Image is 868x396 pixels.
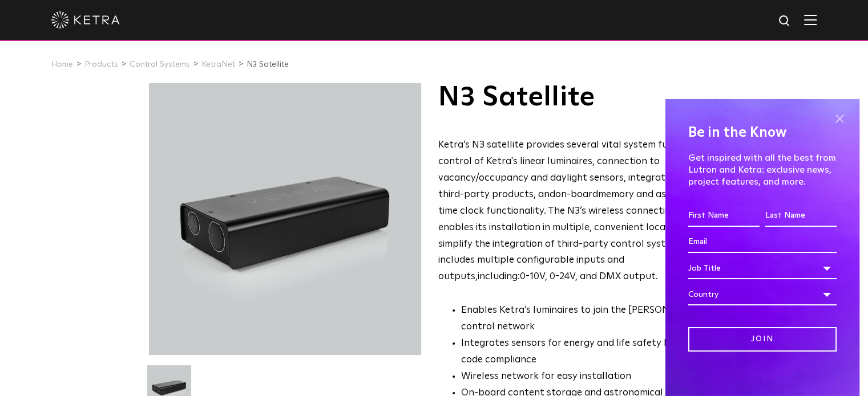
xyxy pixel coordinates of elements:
[778,14,792,28] img: search icon
[84,60,118,68] a: Products
[688,327,837,352] input: Join
[51,11,120,28] img: ketra-logo-2019-white
[688,122,837,144] h4: Be in the Know
[201,60,235,68] a: KetraNet
[688,231,837,253] input: Email
[804,14,817,25] img: Hamburger%20Nav.svg
[765,205,837,227] input: Last Name
[688,205,760,227] input: First Name
[478,272,520,281] g: including:
[461,336,716,369] li: Integrates sensors for energy and life safety building code compliance
[461,369,716,385] li: Wireless network for easy installation
[130,60,190,68] a: Control Systems
[688,258,837,279] div: Job Title
[438,137,716,285] p: Ketra’s N3 satellite provides several vital system functions: control of Ketra's linear luminaire...
[688,152,837,187] p: Get inspired with all the best from Lutron and Ketra: exclusive news, project features, and more.
[688,284,837,305] div: Country
[51,60,73,68] a: Home
[247,60,289,68] a: N3 Satellite
[461,303,716,336] li: Enables Ketra’s luminaires to join the [PERSON_NAME] control network
[438,83,716,112] h1: N3 Satellite
[555,190,598,199] g: on-board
